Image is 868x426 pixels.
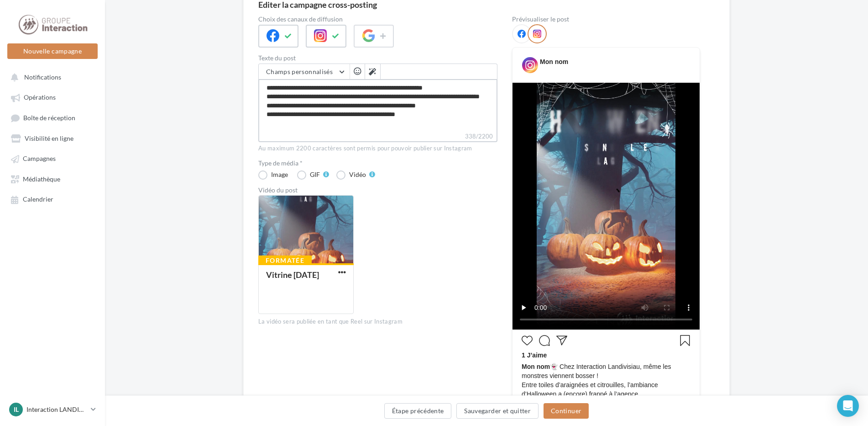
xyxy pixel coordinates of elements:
[259,64,350,80] button: Champs personnalisés
[14,405,19,414] span: IL
[23,155,56,163] span: Campagnes
[23,175,60,183] span: Médiathèque
[5,170,99,187] a: Médiathèque
[23,196,53,203] span: Calendrier
[544,403,589,419] button: Continuer
[539,335,550,346] svg: Commenter
[25,134,73,142] span: Visibilité en ligne
[456,403,539,419] button: Sauvegarder et quitter
[522,335,533,346] svg: J’aime
[5,150,99,166] a: Campagnes
[7,43,98,59] button: Nouvelle campagne
[512,16,700,22] div: Prévisualiser le post
[384,403,452,419] button: Étape précédente
[258,144,497,153] div: Au maximum 2200 caractères sont permis pour pouvoir publier sur Instagram
[837,395,859,417] div: Open Intercom Messenger
[258,132,497,142] label: 338/2200
[266,270,319,280] div: Vitrine [DATE]
[5,130,99,146] a: Visibilité en ligne
[5,191,99,207] a: Calendrier
[271,171,288,178] div: Image
[556,335,567,346] svg: Partager la publication
[522,363,550,370] span: Mon nom
[258,187,497,193] div: Vidéo du post
[7,401,98,418] a: IL Interaction LANDIVISIAU
[258,55,497,61] label: Texte du post
[26,405,87,414] p: Interaction LANDIVISIAU
[522,351,690,362] div: 1 J’aime
[24,94,56,101] span: Opérations
[540,57,568,66] div: Mon nom
[5,109,99,126] a: Boîte de réception
[258,318,497,326] div: La vidéo sera publiée en tant que Reel sur Instagram
[24,73,61,81] span: Notifications
[5,69,96,85] button: Notifications
[5,89,99,105] a: Opérations
[310,171,320,178] div: GIF
[349,171,366,178] div: Vidéo
[258,160,497,166] label: Type de média *
[266,68,333,75] span: Champs personnalisés
[258,256,312,266] div: Formatée
[680,335,690,346] svg: Enregistrer
[258,16,497,22] label: Choix des canaux de diffusion
[258,0,377,9] div: Editer la campagne cross-posting
[23,114,75,122] span: Boîte de réception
